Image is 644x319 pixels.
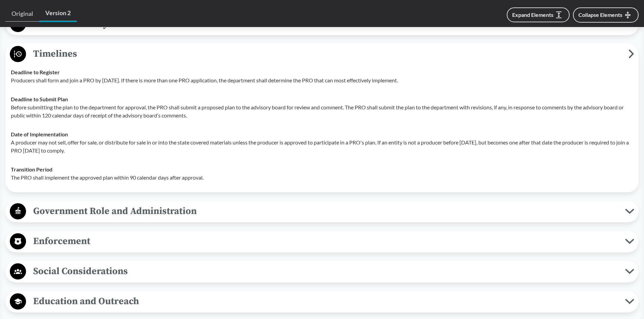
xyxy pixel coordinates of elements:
button: Enforcement [8,233,636,250]
button: Government Role and Administration [8,203,636,220]
strong: Deadline to Register [11,69,60,75]
p: Producers shall form and join a PRO by [DATE]. If there is more than one PRO application, the dep... [11,76,633,84]
button: Education and Outreach [8,293,636,310]
strong: Date of Implementation [11,131,68,137]
p: A producer may not sell, offer for sale, or distribute for sale in or into the state covered mate... [11,138,633,155]
a: Original [5,6,39,22]
button: Timelines [8,46,636,63]
a: Version 2 [39,5,77,22]
button: Expand Elements [507,7,570,22]
button: Collapse Elements [573,7,639,23]
span: Social Considerations [26,264,625,279]
span: Government Role and Administration [26,204,625,219]
span: Education and Outreach [26,294,625,309]
p: Before submitting the plan to the department for approval, the PRO shall submit a proposed plan t... [11,103,633,119]
p: The PRO shall implement the approved plan within 90 calendar days after approval. [11,174,633,182]
strong: Deadline to Submit Plan [11,96,68,102]
span: Timelines [26,46,628,61]
button: Social Considerations [8,263,636,280]
strong: Transition Period [11,166,52,172]
span: Enforcement [26,234,625,249]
